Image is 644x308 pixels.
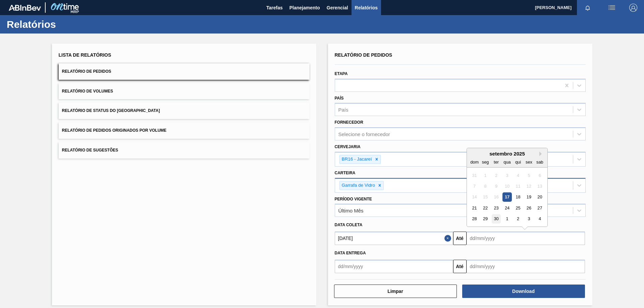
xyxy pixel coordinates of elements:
[502,214,512,224] div: Choose quarta-feira, 1 de outubro de 2025
[338,208,364,213] div: Último Mês
[62,108,160,113] span: Relatório de Status do [GEOGRAPHIC_DATA]
[535,182,544,191] div: Not available sábado, 13 de setembro de 2025
[513,158,522,167] div: qui
[62,128,167,133] span: Relatório de Pedidos Originados por Volume
[535,158,544,167] div: sab
[577,3,598,12] button: Notificações
[59,142,310,159] button: Relatório de Sugestões
[340,155,373,164] div: BR16 - Jacareí
[502,193,512,202] div: Choose quarta-feira, 17 de setembro de 2025
[502,158,512,167] div: qua
[481,182,490,191] div: Not available segunda-feira, 8 de setembro de 2025
[502,182,512,191] div: Not available quarta-feira, 10 de setembro de 2025
[327,4,348,12] span: Gerencial
[338,107,348,113] div: País
[491,158,500,167] div: ter
[467,232,585,245] input: dd/mm/yyyy
[453,232,467,245] button: Até
[470,182,479,191] div: Not available domingo, 7 de setembro de 2025
[335,171,356,175] label: Carteira
[266,4,283,12] span: Tarefas
[335,251,366,255] span: Data entrega
[335,52,392,58] span: Relatório de Pedidos
[62,69,111,74] span: Relatório de Pedidos
[59,63,310,80] button: Relatório de Pedidos
[481,193,490,202] div: Not available segunda-feira, 15 de setembro de 2025
[62,148,118,152] span: Relatório de Sugestões
[355,4,378,12] span: Relatórios
[335,232,453,245] input: dd/mm/yyyy
[467,151,547,157] div: setembro 2025
[535,171,544,180] div: Not available sábado, 6 de setembro de 2025
[524,214,533,224] div: Choose sexta-feira, 3 de outubro de 2025
[524,203,533,212] div: Choose sexta-feira, 26 de setembro de 2025
[462,285,585,298] button: Download
[334,285,457,298] button: Limpar
[491,182,500,191] div: Not available terça-feira, 9 de setembro de 2025
[335,96,344,101] label: País
[335,120,363,125] label: Fornecedor
[502,171,512,180] div: Not available quarta-feira, 3 de setembro de 2025
[481,171,490,180] div: Not available segunda-feira, 1 de setembro de 2025
[59,103,310,119] button: Relatório de Status do [GEOGRAPHIC_DATA]
[59,52,111,58] span: Lista de Relatórios
[9,5,41,11] img: TNhmsLtSVTkK8tSr43FrP2fwEKptu5GPRR3wAAAABJRU5ErkJggg==
[513,214,522,224] div: Choose quinta-feira, 2 de outubro de 2025
[513,193,522,202] div: Choose quinta-feira, 18 de setembro de 2025
[481,203,490,212] div: Choose segunda-feira, 22 de setembro de 2025
[335,71,348,76] label: Etapa
[491,214,500,224] div: Choose terça-feira, 30 de setembro de 2025
[524,171,533,180] div: Not available sexta-feira, 5 de setembro de 2025
[524,158,533,167] div: sex
[59,83,310,100] button: Relatório de Volumes
[62,89,113,94] span: Relatório de Volumes
[524,182,533,191] div: Not available sexta-feira, 12 de setembro de 2025
[629,4,637,12] img: Logout
[535,193,544,202] div: Choose sábado, 20 de setembro de 2025
[335,144,361,149] label: Cervejaria
[335,223,363,227] span: Data coleta
[470,158,479,167] div: dom
[444,232,453,245] button: Close
[502,203,512,212] div: Choose quarta-feira, 24 de setembro de 2025
[470,171,479,180] div: Not available domingo, 31 de agosto de 2025
[535,214,544,224] div: Choose sábado, 4 de outubro de 2025
[539,151,544,156] button: Next Month
[535,203,544,212] div: Choose sábado, 27 de setembro de 2025
[608,4,616,12] img: userActions
[491,193,500,202] div: Not available terça-feira, 16 de setembro de 2025
[335,197,372,201] label: Período Vigente
[469,170,545,224] div: month 2025-09
[467,260,585,273] input: dd/mm/yyyy
[470,214,479,224] div: Choose domingo, 28 de setembro de 2025
[481,214,490,224] div: Choose segunda-feira, 29 de setembro de 2025
[491,203,500,212] div: Choose terça-feira, 23 de setembro de 2025
[470,193,479,202] div: Not available domingo, 14 de setembro de 2025
[491,171,500,180] div: Not available terça-feira, 2 de setembro de 2025
[340,181,376,190] div: Garrafa de Vidro
[470,203,479,212] div: Choose domingo, 21 de setembro de 2025
[513,182,522,191] div: Not available quinta-feira, 11 de setembro de 2025
[335,260,453,273] input: dd/mm/yyyy
[7,20,126,28] h1: Relatórios
[59,122,310,139] button: Relatório de Pedidos Originados por Volume
[513,203,522,212] div: Choose quinta-feira, 25 de setembro de 2025
[513,171,522,180] div: Not available quinta-feira, 4 de setembro de 2025
[338,131,390,137] div: Selecione o fornecedor
[453,260,467,273] button: Até
[481,158,490,167] div: seg
[524,193,533,202] div: Choose sexta-feira, 19 de setembro de 2025
[289,4,320,12] span: Planejamento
